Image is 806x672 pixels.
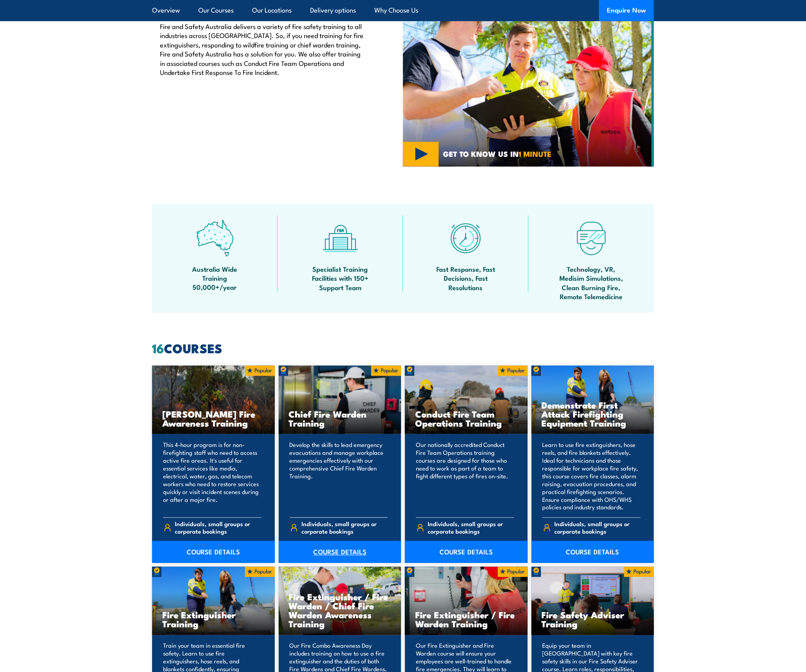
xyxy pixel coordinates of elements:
[175,520,261,535] span: Individuals, small groups or corporate bookings
[289,409,391,427] h3: Chief Fire Warden Training
[542,400,644,427] h3: Demonstrate First Attack Firefighting Equipment Training
[428,520,514,535] span: Individuals, small groups or corporate bookings
[447,220,485,257] img: fast-icon
[430,264,501,292] span: Fast Response, Fast Decisions, Fast Resolutions
[279,541,401,563] a: COURSE DETAILS
[573,220,610,257] img: tech-icon
[289,592,391,628] h3: Fire Extinguisher / Fire Warden / Chief Fire Warden Awareness Training
[543,441,641,511] p: Learn to use fire extinguishers, hose reels, and fire blankets effectively. Ideal for technicians...
[322,220,359,257] img: facilities-icon
[301,520,388,535] span: Individuals, small groups or corporate bookings
[443,150,552,157] span: GET TO KNOW US IN
[180,264,250,292] span: Australia Wide Training 50,000+/year
[556,264,626,301] span: Technology, VR, Medisim Simulations, Clean Burning Fire, Remote Telemedicine
[415,610,517,628] h3: Fire Extinguisher / Fire Warden Training
[196,220,234,257] img: auswide-icon
[160,22,367,76] p: Fire and Safety Australia delivers a variety of fire safety training to all industries across [GE...
[542,610,644,628] h3: Fire Safety Adviser Training
[152,338,164,358] strong: 16
[405,541,528,563] a: COURSE DETAILS
[532,541,654,563] a: COURSE DETAILS
[162,610,265,628] h3: Fire Extinguisher Training
[416,441,514,511] p: Our nationally accredited Conduct Fire Team Operations training courses are designed for those wh...
[415,409,517,427] h3: Conduct Fire Team Operations Training
[519,148,552,159] strong: 1 MINUTE
[554,520,641,535] span: Individuals, small groups or corporate bookings
[152,541,275,563] a: COURSE DETAILS
[163,441,261,511] p: This 4-hour program is for non-firefighting staff who need to access active fire areas. It's usef...
[162,409,265,427] h3: [PERSON_NAME] Fire Awareness Training
[290,441,388,511] p: Develop the skills to lead emergency evacuations and manage workplace emergencies effectively wit...
[152,342,654,353] h2: COURSES
[305,264,376,292] span: Specialist Training Facilities with 150+ Support Team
